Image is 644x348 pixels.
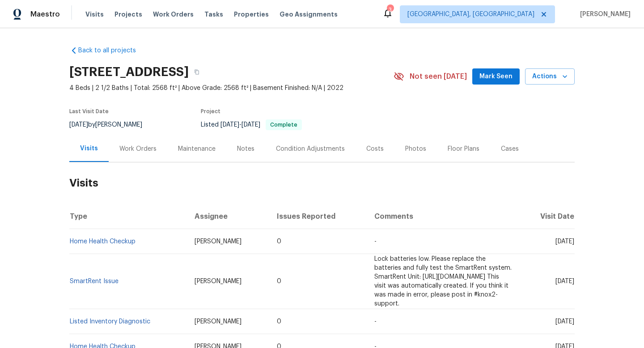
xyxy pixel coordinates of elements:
[501,144,519,153] div: Cases
[407,10,534,19] span: [GEOGRAPHIC_DATA], [GEOGRAPHIC_DATA]
[576,10,631,19] span: [PERSON_NAME]
[555,278,574,284] span: [DATE]
[153,10,194,19] span: Work Orders
[85,10,104,19] span: Visits
[479,71,513,82] span: Mark Seen
[374,238,377,245] span: -
[367,204,519,229] th: Comments
[270,204,368,229] th: Issues Reported
[277,318,281,325] span: 0
[189,64,205,80] button: Copy Address
[195,278,241,284] span: [PERSON_NAME]
[374,256,512,307] span: Lock batteries low. Please replace the batteries and fully test the SmartRent system. SmartRent U...
[69,46,155,55] a: Back to all projects
[80,144,98,153] div: Visits
[69,109,109,114] span: Last Visit Date
[69,68,189,76] h2: [STREET_ADDRESS]
[69,204,187,229] th: Type
[69,84,394,93] span: 4 Beds | 2 1/2 Baths | Total: 2568 ft² | Above Grade: 2568 ft² | Basement Finished: N/A | 2022
[387,5,393,14] div: 3
[277,278,281,284] span: 0
[178,144,216,153] div: Maintenance
[70,318,150,325] a: Listed Inventory Diagnostic
[195,318,241,325] span: [PERSON_NAME]
[69,162,575,204] h2: Visits
[220,122,239,128] span: [DATE]
[30,10,60,19] span: Maestro
[277,238,281,245] span: 0
[201,122,302,128] span: Listed
[70,278,119,284] a: SmartRent Issue
[234,10,269,19] span: Properties
[119,144,157,153] div: Work Orders
[525,68,575,85] button: Actions
[519,204,575,229] th: Visit Date
[201,109,220,114] span: Project
[472,68,520,85] button: Mark Seen
[405,144,426,153] div: Photos
[237,144,254,153] div: Notes
[220,122,260,128] span: -
[532,71,568,82] span: Actions
[448,144,479,153] div: Floor Plans
[69,122,88,128] span: [DATE]
[267,122,301,127] span: Complete
[204,11,223,17] span: Tasks
[69,119,153,130] div: by [PERSON_NAME]
[195,238,241,245] span: [PERSON_NAME]
[187,204,270,229] th: Assignee
[366,144,384,153] div: Costs
[374,318,377,325] span: -
[114,10,142,19] span: Projects
[555,318,574,325] span: [DATE]
[241,122,260,128] span: [DATE]
[276,144,345,153] div: Condition Adjustments
[70,238,136,245] a: Home Health Checkup
[280,10,338,19] span: Geo Assignments
[555,238,574,245] span: [DATE]
[410,72,467,81] span: Not seen [DATE]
